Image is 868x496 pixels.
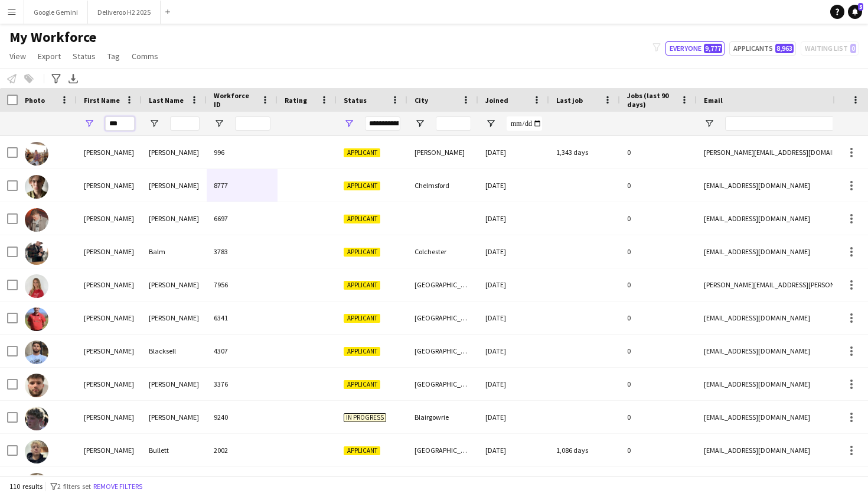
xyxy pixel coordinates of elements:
img: Sam Bruce [25,407,48,430]
input: First Name Filter Input [105,116,135,131]
a: Tag [103,48,125,64]
button: Open Filter Menu [214,118,224,129]
div: [PERSON_NAME] [142,368,207,400]
div: 1,343 days [549,136,620,168]
a: Status [68,48,100,64]
div: [PERSON_NAME] [77,434,142,466]
span: Email [704,96,723,105]
div: 9240 [207,401,278,433]
span: 2 filters set [57,482,91,491]
div: [PERSON_NAME] [142,136,207,168]
div: [DATE] [478,235,549,268]
span: Tag [107,51,120,61]
div: Colchester [407,235,478,268]
a: Export [33,48,66,64]
span: City [415,96,428,105]
span: View [9,51,26,61]
div: [PERSON_NAME] [77,136,142,168]
div: [GEOGRAPHIC_DATA] [407,368,478,400]
div: [PERSON_NAME] [142,169,207,202]
span: Applicant [344,181,380,190]
img: Sam Bullett [25,440,48,463]
img: Sam Barnes [25,274,48,298]
img: Sam Boughton [25,374,48,397]
img: Sam Blacksell [25,341,48,364]
div: 0 [620,302,697,334]
span: Status [73,51,96,61]
span: Photo [25,96,45,105]
div: [PERSON_NAME] [77,169,142,202]
div: [PERSON_NAME] [77,368,142,400]
div: [GEOGRAPHIC_DATA] [407,434,478,466]
span: Last Name [149,96,184,105]
div: [PERSON_NAME] [77,235,142,268]
span: Joined [485,96,508,105]
div: 0 [620,136,697,168]
div: [GEOGRAPHIC_DATA] [407,302,478,334]
div: [PERSON_NAME] [142,268,207,301]
div: [DATE] [478,302,549,334]
div: 0 [620,202,697,235]
div: 8777 [207,169,278,202]
input: Workforce ID Filter Input [235,116,270,131]
div: 6697 [207,202,278,235]
span: First Name [84,96,120,105]
img: Sam Bagguley [25,208,48,232]
div: [GEOGRAPHIC_DATA] [407,335,478,367]
div: 3376 [207,368,278,400]
div: 0 [620,368,697,400]
div: [DATE] [478,335,549,367]
div: [PERSON_NAME] [407,136,478,168]
button: Google Gemini [24,1,88,24]
a: View [5,48,31,64]
span: In progress [344,413,386,422]
span: 5 [858,3,863,11]
div: [PERSON_NAME] [77,335,142,367]
div: [PERSON_NAME] [77,202,142,235]
a: Comms [127,48,163,64]
div: [PERSON_NAME] [142,401,207,433]
div: 0 [620,268,697,301]
div: Chelmsford [407,169,478,202]
span: Last job [556,96,583,105]
app-action-btn: Export XLSX [66,72,80,86]
button: Open Filter Menu [149,118,159,129]
app-action-btn: Advanced filters [49,72,63,86]
div: Blairgowrie [407,401,478,433]
span: Applicant [344,380,380,389]
span: Applicant [344,314,380,323]
span: Applicant [344,148,380,157]
div: [DATE] [478,169,549,202]
span: Applicant [344,347,380,356]
a: 5 [848,5,862,19]
img: Sam Arscott [25,175,48,199]
span: Workforce ID [214,91,256,109]
span: Applicant [344,281,380,290]
button: Remove filters [91,480,145,493]
button: Open Filter Menu [485,118,496,129]
div: Bullett [142,434,207,466]
div: Blacksell [142,335,207,367]
button: Open Filter Menu [415,118,425,129]
div: 996 [207,136,278,168]
div: 4307 [207,335,278,367]
div: [PERSON_NAME] [77,401,142,433]
span: 8,963 [775,44,794,53]
div: [DATE] [478,368,549,400]
span: Status [344,96,367,105]
div: [DATE] [478,136,549,168]
div: [PERSON_NAME] [77,268,142,301]
span: 9,777 [704,44,722,53]
span: My Workforce [9,28,96,46]
div: [PERSON_NAME] [142,302,207,334]
input: Joined Filter Input [507,116,542,131]
div: 0 [620,335,697,367]
span: Jobs (last 90 days) [627,91,676,109]
span: Applicant [344,248,380,257]
div: 3783 [207,235,278,268]
button: Open Filter Menu [704,118,714,129]
div: 6341 [207,302,278,334]
div: 0 [620,434,697,466]
span: Comms [132,51,158,61]
div: [DATE] [478,202,549,235]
